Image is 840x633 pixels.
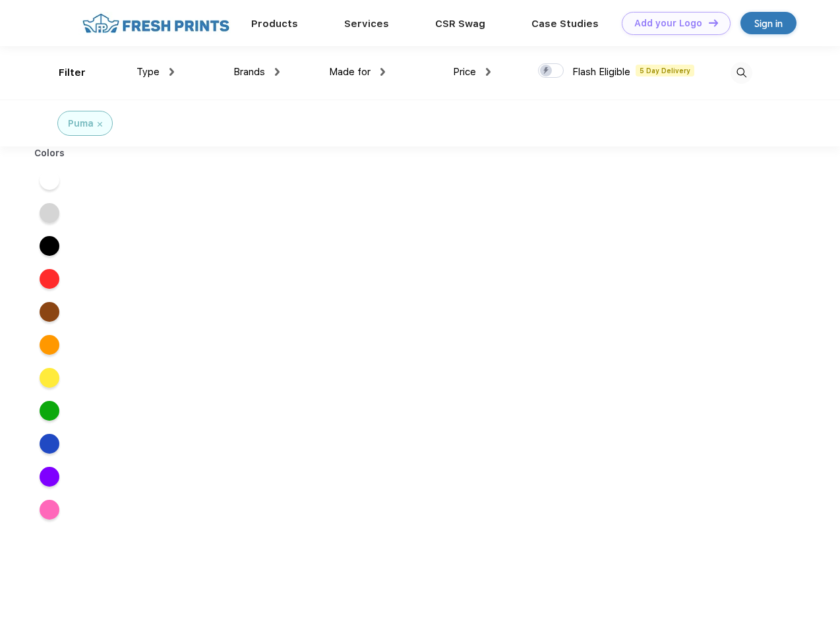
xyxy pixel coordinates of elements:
[435,18,485,30] a: CSR Swag
[731,62,752,84] img: desktop_search.svg
[169,68,174,76] img: dropdown.png
[709,19,718,26] img: DT
[344,18,389,30] a: Services
[275,68,280,76] img: dropdown.png
[98,122,102,127] img: filter_cancel.svg
[486,68,491,76] img: dropdown.png
[24,146,75,160] div: Colors
[572,66,630,78] span: Flash Eligible
[233,66,265,78] span: Brands
[251,18,298,30] a: Products
[453,66,476,78] span: Price
[634,18,702,29] div: Add your Logo
[740,12,796,34] a: Sign in
[59,65,86,80] div: Filter
[754,16,783,31] div: Sign in
[68,117,94,131] div: Puma
[329,66,371,78] span: Made for
[636,65,694,76] span: 5 Day Delivery
[380,68,385,76] img: dropdown.png
[136,66,160,78] span: Type
[78,12,233,35] img: fo%20logo%202.webp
